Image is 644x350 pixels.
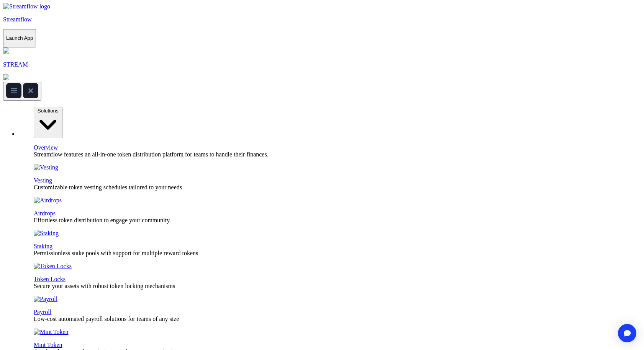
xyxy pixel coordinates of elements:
a: Mint Token [34,342,62,348]
img: top-right-arrow.svg [3,74,9,80]
a: Payroll [34,309,51,315]
img: Airdrops [34,197,62,204]
span: Solutions [38,108,59,114]
a: Vesting [34,177,52,184]
img: Streamflow Logo [3,3,50,10]
p: STREAM [3,61,641,68]
img: Mint Token [34,329,69,335]
a: Staking [34,243,52,249]
img: Vesting [34,164,58,171]
span: Customizable token vesting schedules tailored to your needs [34,184,182,190]
img: Payroll [34,296,57,303]
a: Streamflow [3,3,641,23]
span: Streamflow features an all-in-one token distribution platform for teams to handle their finances. [34,151,269,158]
span: Secure your assets with robust token locking mechanisms [34,283,175,289]
img: Token Locks [34,263,72,270]
img: streamflow-logo-circle.png [3,47,9,54]
a: Token Locks [34,276,66,282]
span: Permissionless stake pools with support for multiple reward tokens [34,250,198,256]
p: Streamflow [3,16,641,23]
button: Solutions [34,107,62,138]
span: Effortless token distribution to engage your community [34,217,170,223]
a: Overview [34,144,58,151]
button: Launch App [3,29,36,47]
span: Low-cost automated payroll solutions for teams of any size [34,316,179,322]
p: Launch App [6,35,33,41]
img: Staking [34,230,59,237]
div: Open Intercom Messenger [618,324,636,342]
a: Launch App [3,34,36,41]
a: Airdrops [34,210,56,217]
a: STREAM [3,47,641,82]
